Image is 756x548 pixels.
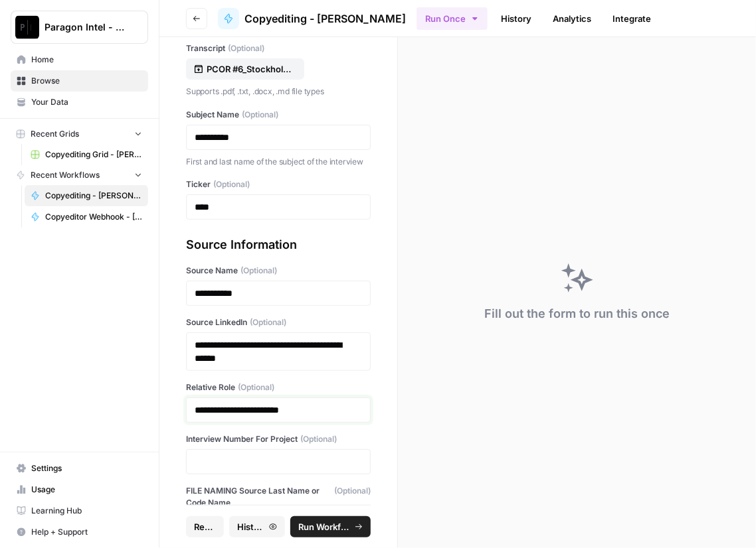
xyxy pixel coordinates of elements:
[213,178,250,190] span: (Optional)
[15,15,39,39] img: Paragon Intel - Copyediting Logo
[605,8,659,29] a: Integrate
[11,11,148,44] button: Workspace: Paragon Intel - Copyediting
[493,8,539,29] a: History
[240,265,277,277] span: (Optional)
[186,109,371,121] label: Subject Name
[186,236,371,254] div: Source Information
[194,520,216,533] span: Reset
[334,485,371,509] span: (Optional)
[186,516,224,537] button: Reset
[186,485,371,509] label: FILE NAMING Source Last Name or Code Name
[45,211,142,223] span: Copyeditor Webhook - [PERSON_NAME]
[237,520,265,533] span: History
[11,500,148,521] a: Learning Hub
[31,128,79,140] span: Recent Grids
[11,521,148,543] button: Help + Support
[45,149,142,161] span: Copyediting Grid - [PERSON_NAME]
[298,520,351,533] span: Run Workflow
[207,62,292,76] p: PCOR #6_Stockholm Raw Transcript.docx
[186,155,371,169] p: First and last name of the subject of the interview
[25,185,148,206] a: Copyediting - [PERSON_NAME]
[244,11,406,27] span: Copyediting - [PERSON_NAME]
[11,124,148,144] button: Recent Grids
[25,206,148,228] a: Copyeditor Webhook - [PERSON_NAME]
[290,516,371,537] button: Run Workflow
[417,7,488,30] button: Run Once
[11,458,148,479] a: Settings
[186,85,371,98] p: Supports .pdf, .txt, .docx, .md file types
[545,8,599,29] a: Analytics
[229,516,285,537] button: History
[218,8,406,29] a: Copyediting - [PERSON_NAME]
[11,479,148,500] a: Usage
[31,462,142,474] span: Settings
[186,42,371,54] label: Transcript
[31,54,142,66] span: Home
[11,92,148,113] a: Your Data
[484,305,670,323] div: Fill out the form to run this once
[31,75,142,87] span: Browse
[31,96,142,108] span: Your Data
[300,433,337,445] span: (Optional)
[238,381,274,393] span: (Optional)
[186,433,371,445] label: Interview Number For Project
[11,49,148,70] a: Home
[186,265,371,277] label: Source Name
[242,109,278,121] span: (Optional)
[25,144,148,165] a: Copyediting Grid - [PERSON_NAME]
[250,316,286,328] span: (Optional)
[11,70,148,92] a: Browse
[45,190,142,202] span: Copyediting - [PERSON_NAME]
[186,178,371,190] label: Ticker
[31,505,142,517] span: Learning Hub
[186,316,371,328] label: Source LinkedIn
[31,484,142,496] span: Usage
[31,169,100,181] span: Recent Workflows
[45,21,125,34] span: Paragon Intel - Copyediting
[228,42,264,54] span: (Optional)
[186,58,304,80] button: PCOR #6_Stockholm Raw Transcript.docx
[186,381,371,393] label: Relative Role
[11,165,148,185] button: Recent Workflows
[31,526,142,538] span: Help + Support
